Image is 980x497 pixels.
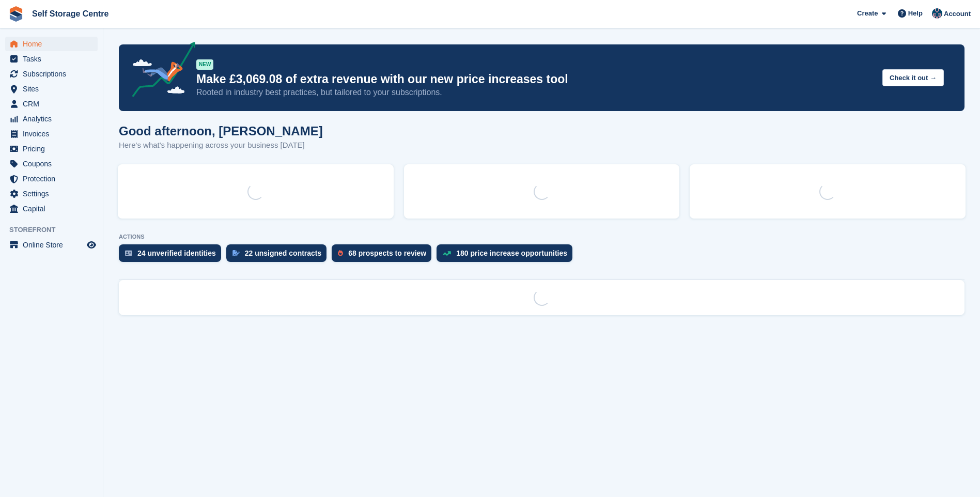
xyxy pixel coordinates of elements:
[5,37,98,51] a: menu
[5,112,98,126] a: menu
[932,8,942,19] img: Clair Cole
[137,249,216,257] div: 24 unverified identities
[23,157,85,171] span: Coupons
[23,82,85,96] span: Sites
[5,187,98,201] a: menu
[23,52,85,66] span: Tasks
[443,251,451,256] img: price_increase_opportunities-93ffe204e8149a01c8c9dc8f82e8f89637d9d84a8eef4429ea346261dce0b2c0.svg
[123,42,196,101] img: price-adjustments-announcement-icon-8257ccfd72463d97f412b2fc003d46551f7dbcb40ab6d574587a9cd5c0d94...
[196,59,213,70] div: NEW
[908,8,923,19] span: Help
[23,67,85,81] span: Subscriptions
[23,201,85,216] span: Capital
[437,244,578,267] a: 180 price increase opportunities
[882,69,944,86] button: Check it out →
[9,225,103,235] span: Storefront
[8,6,24,22] img: stora-icon-8386f47178a22dfd0bd8f6a31ec36ba5ce8667c1dd55bd0f319d3a0aa187defe.svg
[944,9,971,19] span: Account
[196,87,874,98] p: Rooted in industry best practices, but tailored to your subscriptions.
[125,250,132,256] img: verify_identity-adf6edd0f0f0b5bbfe63781bf79b02c33cf7c696d77639b501bdc392416b5a36.svg
[5,142,98,156] a: menu
[5,201,98,216] a: menu
[23,142,85,156] span: Pricing
[245,249,322,257] div: 22 unsigned contracts
[5,52,98,66] a: menu
[119,244,226,267] a: 24 unverified identities
[28,5,113,22] a: Self Storage Centre
[23,112,85,126] span: Analytics
[857,8,878,19] span: Create
[23,97,85,111] span: CRM
[5,157,98,171] a: menu
[85,239,98,251] a: Preview store
[348,249,426,257] div: 68 prospects to review
[23,127,85,141] span: Invoices
[5,67,98,81] a: menu
[5,127,98,141] a: menu
[196,72,874,87] p: Make £3,069.08 of extra revenue with our new price increases tool
[23,187,85,201] span: Settings
[119,139,323,151] p: Here's what's happening across your business [DATE]
[5,172,98,186] a: menu
[456,249,567,257] div: 180 price increase opportunities
[226,244,332,267] a: 22 unsigned contracts
[5,238,98,252] a: menu
[119,234,965,240] p: ACTIONS
[23,172,85,186] span: Protection
[232,250,240,256] img: contract_signature_icon-13c848040528278c33f63329250d36e43548de30e8caae1d1a13099fd9432cc5.svg
[23,238,85,252] span: Online Store
[332,244,437,267] a: 68 prospects to review
[23,37,85,51] span: Home
[5,82,98,96] a: menu
[338,250,343,256] img: prospect-51fa495bee0391a8d652442698ab0144808aea92771e9ea1ae160a38d050c398.svg
[5,97,98,111] a: menu
[119,124,323,138] h1: Good afternoon, [PERSON_NAME]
